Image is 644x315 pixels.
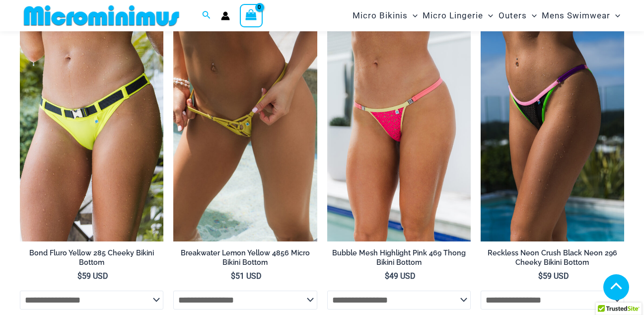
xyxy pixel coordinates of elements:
span: $ [385,271,389,281]
a: Micro LingerieMenu ToggleMenu Toggle [420,3,496,28]
a: Reckless Neon Crush Black Neon 296 Cheeky Bikini Bottom [481,248,624,271]
span: $ [231,271,235,281]
a: Account icon link [221,11,230,20]
span: Menu Toggle [408,3,418,28]
bdi: 51 USD [231,271,262,281]
bdi: 59 USD [538,271,569,281]
h2: Breakwater Lemon Yellow 4856 Micro Bikini Bottom [173,248,317,267]
span: $ [538,271,543,281]
span: Micro Lingerie [423,3,483,28]
bdi: 59 USD [77,271,108,281]
a: Bubble Mesh Highlight Pink 469 Thong 01Bubble Mesh Highlight Pink 469 Thong 02Bubble Mesh Highlig... [327,26,471,241]
span: Micro Bikinis [353,3,408,28]
a: Bond Fluro Yellow 285 Cheeky Bikini Bottom [20,248,163,271]
a: Micro BikinisMenu ToggleMenu Toggle [350,3,420,28]
a: Bubble Mesh Highlight Pink 469 Thong Bikini Bottom [327,248,471,271]
nav: Site Navigation [349,1,624,30]
span: $ [77,271,82,281]
bdi: 49 USD [385,271,416,281]
a: Breakwater Lemon Yellow 4856 Micro Bikini Bottom [173,248,317,271]
img: Breakwater Lemon Yellow4856 micro 01 [173,26,317,241]
img: Bubble Mesh Highlight Pink 469 Thong 01 [327,26,471,241]
a: Reckless Neon Crush Black Neon 296 Cheeky 02Reckless Neon Crush Black Neon 296 Cheeky 01Reckless ... [481,26,624,241]
a: Breakwater Lemon Yellow4856 micro 01Breakwater Lemon Yellow 4856 micro 02Breakwater Lemon Yellow ... [173,26,317,241]
span: Menu Toggle [527,3,537,28]
span: Mens Swimwear [542,3,610,28]
a: Mens SwimwearMenu ToggleMenu Toggle [539,3,623,28]
span: Menu Toggle [483,3,493,28]
img: Reckless Neon Crush Black Neon 296 Cheeky 02 [481,26,624,241]
h2: Reckless Neon Crush Black Neon 296 Cheeky Bikini Bottom [481,248,624,267]
h2: Bond Fluro Yellow 285 Cheeky Bikini Bottom [20,248,163,267]
img: Bond Fluro Yellow 312 Top 285 Cheeky 08 [20,26,163,241]
a: OutersMenu ToggleMenu Toggle [496,3,539,28]
a: Bond Fluro Yellow 312 Top 285 Cheeky 08Bond Fluro Yellow 312 Top 285 Cheeky 06Bond Fluro Yellow 3... [20,26,163,241]
span: Outers [499,3,527,28]
img: MM SHOP LOGO FLAT [20,4,183,27]
a: Search icon link [202,9,211,22]
span: Menu Toggle [610,3,620,28]
h2: Bubble Mesh Highlight Pink 469 Thong Bikini Bottom [327,248,471,267]
a: View Shopping Cart, empty [240,4,263,27]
